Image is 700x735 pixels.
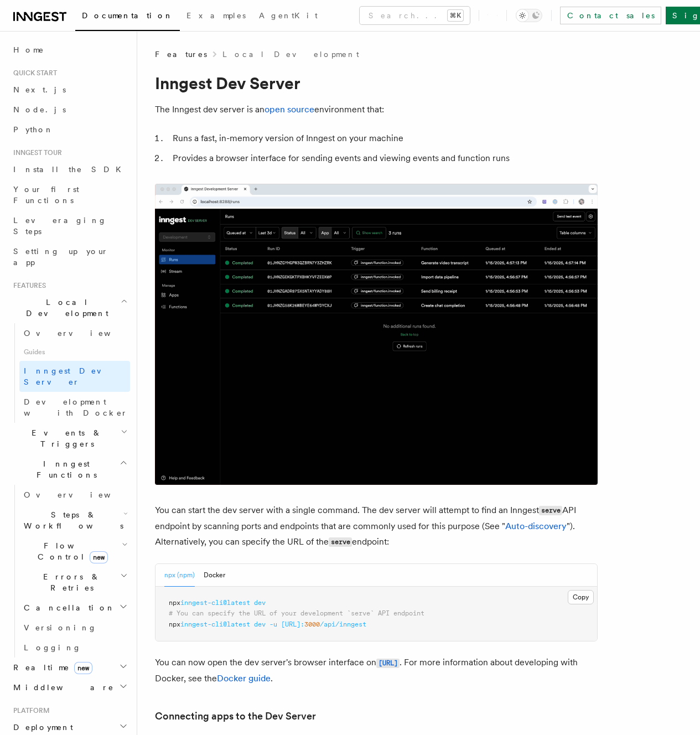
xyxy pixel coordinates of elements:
[180,3,252,30] a: Examples
[560,7,661,24] a: Contact sales
[24,329,138,338] span: Overview
[9,297,121,319] span: Local Development
[24,623,97,632] span: Versioning
[19,638,130,658] a: Logging
[9,120,130,139] a: Python
[9,485,130,658] div: Inngest Functions
[74,662,92,674] span: new
[269,620,277,628] span: -u
[180,599,250,607] span: inngest-cli@latest
[376,659,400,668] code: [URL]
[155,655,598,686] p: You can now open the dev server's browser interface on . For more information about developing wi...
[75,3,180,31] a: Documentation
[169,151,598,166] li: Provides a browser interface for sending events and viewing events and function runs
[9,40,130,60] a: Home
[9,241,130,272] a: Setting up your app
[169,609,424,617] span: # You can specify the URL of your development `serve` API endpoint
[90,551,108,563] span: new
[19,602,115,613] span: Cancellation
[568,590,594,604] button: Copy
[169,599,180,607] span: npx
[9,323,130,423] div: Local Development
[222,49,359,60] a: Local Development
[155,102,598,117] p: The Inngest dev server is an environment that:
[505,521,567,531] a: Auto-discovery
[19,505,130,536] button: Steps & Workflows
[265,104,314,115] a: open source
[9,454,130,485] button: Inngest Functions
[448,10,463,21] kbd: ⌘K
[9,292,130,323] button: Local Development
[155,73,598,93] h1: Inngest Dev Server
[320,620,366,628] span: /api/inngest
[9,69,57,77] span: Quick start
[9,159,130,179] a: Install the SDK
[19,567,130,598] button: Errors & Retries
[9,722,73,733] span: Deployment
[19,323,130,343] a: Overview
[304,620,320,628] span: 3000
[169,131,598,146] li: Runs a fast, in-memory version of Inngest on your machine
[19,485,130,505] a: Overview
[13,125,54,134] span: Python
[281,620,304,628] span: [URL]:
[19,392,130,423] a: Development with Docker
[13,216,107,236] span: Leveraging Steps
[13,247,108,267] span: Setting up your app
[24,643,81,652] span: Logging
[180,620,250,628] span: inngest-cli@latest
[169,620,180,628] span: npx
[19,571,120,593] span: Errors & Retries
[24,490,138,499] span: Overview
[204,564,225,587] button: Docker
[155,49,207,60] span: Features
[13,165,128,174] span: Install the SDK
[13,44,44,55] span: Home
[9,662,92,673] span: Realtime
[9,148,62,157] span: Inngest tour
[376,657,400,667] a: [URL]
[9,423,130,454] button: Events & Triggers
[9,677,130,697] button: Middleware
[217,673,271,684] a: Docker guide
[19,509,123,531] span: Steps & Workflows
[19,598,130,618] button: Cancellation
[13,85,66,94] span: Next.js
[155,708,316,724] a: Connecting apps to the Dev Server
[259,11,318,20] span: AgentKit
[24,397,128,417] span: Development with Docker
[9,100,130,120] a: Node.js
[9,706,50,715] span: Platform
[13,105,66,114] span: Node.js
[155,184,598,485] img: Dev Server Demo
[155,503,598,550] p: You can start the dev server with a single command. The dev server will attempt to find an Innges...
[164,564,195,587] button: npx (npm)
[329,537,352,547] code: serve
[19,618,130,638] a: Versioning
[252,3,324,30] a: AgentKit
[9,658,130,677] button: Realtimenew
[9,80,130,100] a: Next.js
[254,599,266,607] span: dev
[13,185,79,205] span: Your first Functions
[24,366,118,386] span: Inngest Dev Server
[19,540,122,562] span: Flow Control
[9,210,130,241] a: Leveraging Steps
[360,7,470,24] button: Search...⌘K
[254,620,266,628] span: dev
[539,506,562,515] code: serve
[516,9,542,22] button: Toggle dark mode
[9,179,130,210] a: Your first Functions
[19,361,130,392] a: Inngest Dev Server
[19,343,130,361] span: Guides
[82,11,173,20] span: Documentation
[9,427,121,449] span: Events & Triggers
[9,281,46,290] span: Features
[9,682,114,693] span: Middleware
[186,11,246,20] span: Examples
[19,536,130,567] button: Flow Controlnew
[9,458,120,480] span: Inngest Functions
